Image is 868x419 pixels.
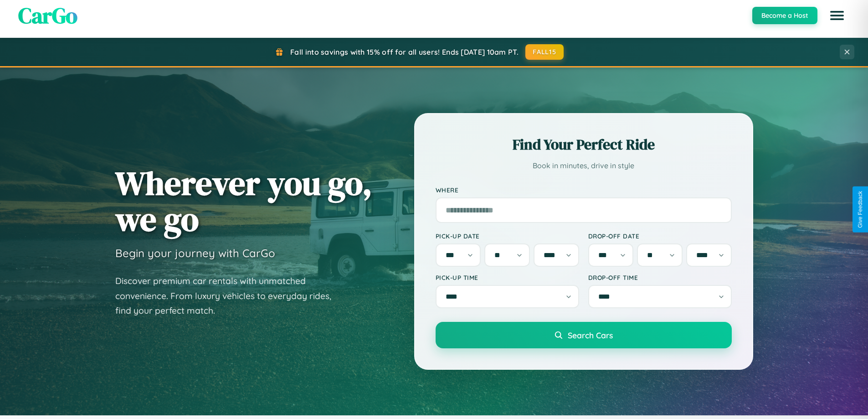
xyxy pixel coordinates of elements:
h2: Find Your Perfect Ride [436,134,732,155]
button: Search Cars [436,322,732,348]
p: Book in minutes, drive in style [436,159,732,172]
button: Become a Host [752,7,817,24]
label: Where [436,186,732,194]
span: Fall into savings with 15% off for all users! Ends [DATE] 10am PT. [290,47,519,57]
button: FALL15 [525,44,564,60]
label: Drop-off Date [588,232,732,240]
p: Discover premium car rentals with unmatched convenience. From luxury vehicles to everyday rides, ... [115,274,343,318]
span: Search Cars [568,330,613,340]
button: Open menu [824,3,850,28]
span: CarGo [18,0,77,31]
h3: Begin your journey with CarGo [115,246,275,260]
label: Pick-up Date [436,232,579,240]
label: Pick-up Time [436,274,579,281]
div: Give Feedback [857,191,863,228]
label: Drop-off Time [588,274,732,281]
h1: Wherever you go, we go [115,165,372,237]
